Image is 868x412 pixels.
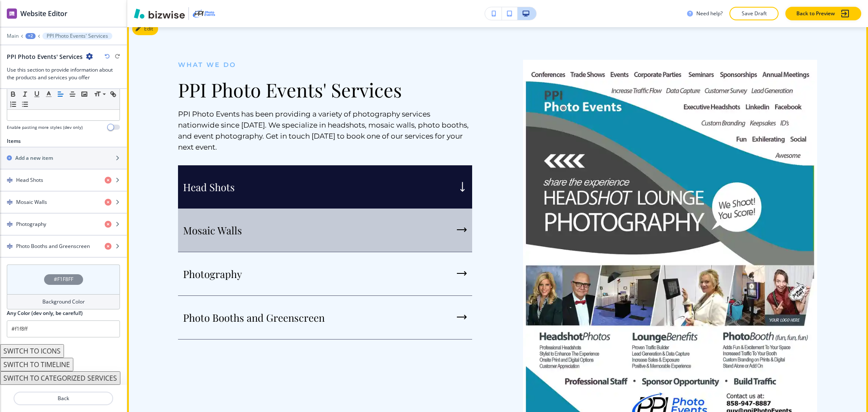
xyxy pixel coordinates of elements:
h2: PPI Photo Events' Services [7,52,83,61]
h4: Mosaic Walls [16,198,47,206]
p: Photo Booths and Greenscreen [183,311,325,324]
p: Back to Preview [796,10,835,17]
p: PPI Photo Events' Services [47,33,108,39]
button: Photography [178,252,472,296]
img: Drag [7,243,13,249]
h2: Add a new item [15,154,53,162]
h4: #F1F8FF [54,276,73,283]
p: PPI Photo Events has been providing a variety of photography services nationwide since [DATE]. We... [178,109,472,153]
button: Mosaic Walls [178,209,472,252]
h3: Use this section to provide information about the products and services you offer [7,66,120,81]
p: Mosaic Walls [183,224,242,237]
button: Back to Preview [785,7,861,20]
img: Drag [7,177,13,183]
button: #F1F8FFBackground Color [7,264,120,309]
button: Head Shots [178,165,472,209]
h3: Need help? [696,10,723,17]
button: Main [7,33,19,39]
img: Your Logo [192,9,215,18]
button: +2 [25,33,36,39]
p: PPI Photo Events' Services [178,78,472,101]
button: Save Draft [729,7,779,20]
p: Save Draft [740,10,768,17]
h2: Any Color (dev only, be careful!) [7,309,83,317]
img: Bizwise Logo [134,8,185,19]
p: Back [14,395,112,402]
h4: Photography [16,220,46,228]
p: Photography [183,267,242,280]
button: Photo Booths and Greenscreen [178,296,472,340]
img: Drag [7,199,13,205]
img: Drag [7,221,13,227]
h4: Photo Booths and Greenscreen [16,242,90,250]
button: Back [14,392,113,405]
h4: Head Shots [16,176,43,184]
p: Head Shots [183,181,235,193]
h4: Background Color [42,298,85,306]
img: editor icon [7,8,17,19]
button: Edit [132,22,158,35]
span: what we do [178,61,236,69]
button: PPI Photo Events' Services [42,33,112,39]
h2: Items [7,137,21,145]
h2: Website Editor [20,8,67,19]
h4: Enable pasting more styles (dev only) [7,124,83,131]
